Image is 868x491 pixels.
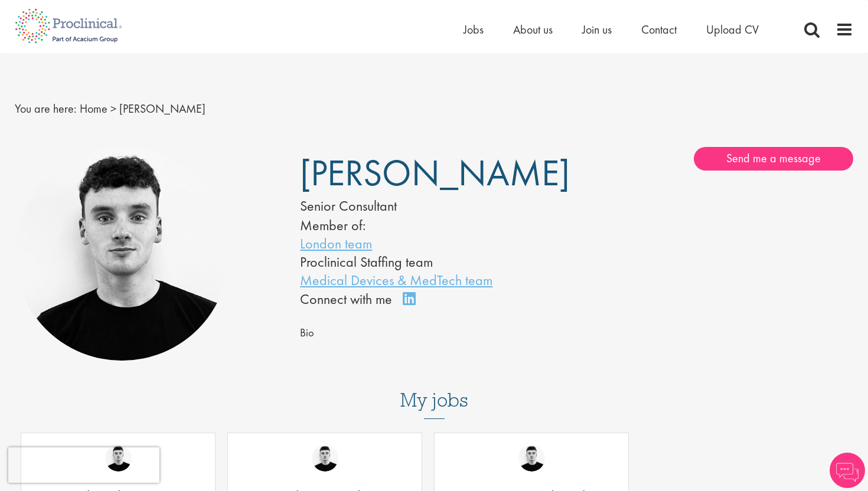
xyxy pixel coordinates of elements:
[464,22,484,37] a: Jobs
[641,22,677,37] a: Contact
[582,22,612,37] a: Join us
[80,101,107,116] a: breadcrumb link
[15,101,77,116] span: You are here:
[694,147,853,171] a: Send me a message
[518,445,545,472] img: Patrick Melody
[15,147,229,361] img: Patrick Melody
[119,101,205,116] span: [PERSON_NAME]
[105,445,132,472] img: Patrick Melody
[300,234,372,253] a: London team
[300,326,314,340] span: Bio
[15,390,853,410] h3: My jobs
[706,22,759,37] a: Upload CV
[312,445,338,472] img: Patrick Melody
[110,101,116,116] span: >
[830,453,865,488] img: Chatbot
[300,149,570,197] span: [PERSON_NAME]
[300,253,541,271] li: Proclinical Staffing team
[513,22,553,37] a: About us
[8,447,159,483] iframe: reCAPTCHA
[300,271,492,289] a: Medical Devices & MedTech team
[300,216,366,234] label: Member of:
[300,196,541,216] div: Senior Consultant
